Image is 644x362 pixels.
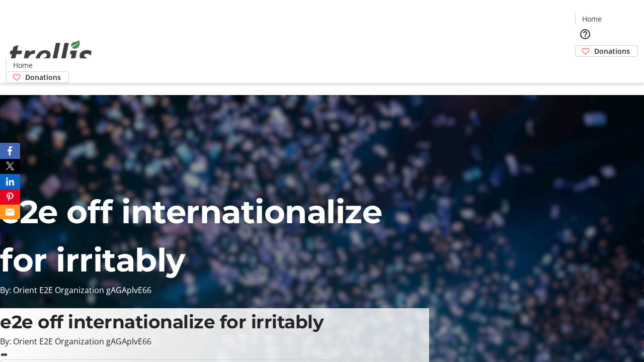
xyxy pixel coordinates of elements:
span: Donations [594,46,630,56]
span: Home [13,60,33,70]
button: Help [575,24,595,44]
a: Donations [575,45,638,57]
span: Donations [25,72,61,82]
span: Home [582,14,602,24]
button: Cart [575,57,595,77]
img: Orient E2E Organization gAGAplvE66's Logo [6,29,96,79]
a: Donations [6,71,69,83]
a: Home [576,14,608,24]
a: Home [7,60,39,70]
